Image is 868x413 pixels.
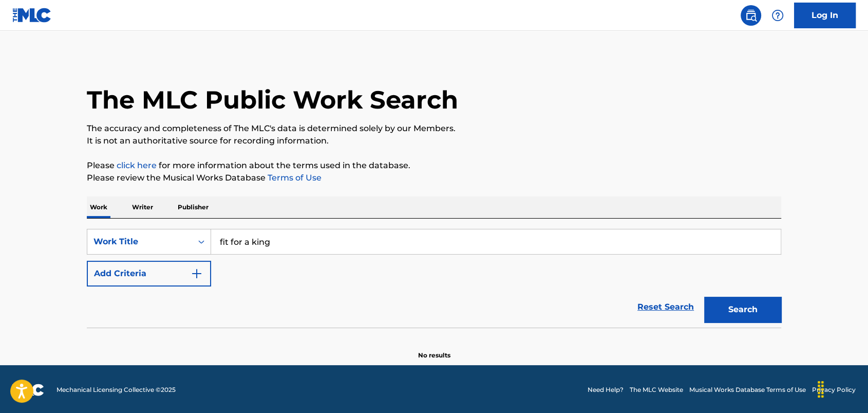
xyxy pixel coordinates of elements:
a: Musical Works Database Terms of Use [689,385,806,394]
p: No results [418,338,450,360]
p: Please review the Musical Works Database [87,172,781,184]
p: Please for more information about the terms used in the database. [87,159,781,172]
img: search [745,9,757,22]
img: MLC Logo [12,8,52,23]
p: Writer [129,196,156,218]
a: Log In [794,3,856,28]
a: Public Search [741,5,761,26]
p: Publisher [175,196,212,218]
div: Help [767,5,788,26]
span: Mechanical Licensing Collective © 2025 [56,385,176,394]
button: Add Criteria [87,261,211,286]
form: Search Form [87,229,781,328]
p: Work [87,196,110,218]
p: The accuracy and completeness of The MLC's data is determined solely by our Members. [87,122,781,135]
a: The MLC Website [630,385,683,394]
div: Work Title [93,236,186,248]
div: Drag [813,374,829,405]
a: Privacy Policy [812,385,856,394]
a: Reset Search [632,296,699,318]
img: help [771,9,784,22]
iframe: Chat Widget [817,364,868,413]
a: Need Help? [588,385,624,394]
a: Terms of Use [266,173,322,183]
h1: The MLC Public Work Search [87,84,458,115]
button: Search [704,297,781,322]
p: It is not an authoritative source for recording information. [87,135,781,147]
a: click here [117,160,157,170]
img: 9d2ae6d4665cec9f34b9.svg [191,267,203,280]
